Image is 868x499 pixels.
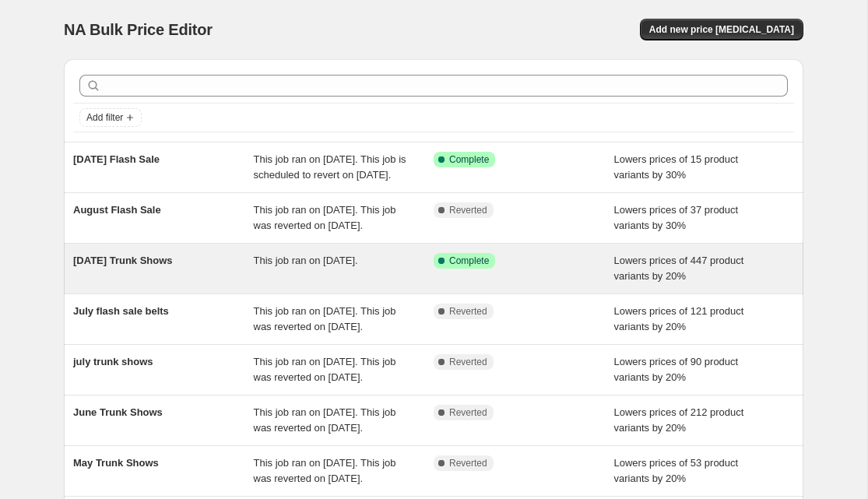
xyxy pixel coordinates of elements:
span: Lowers prices of 15 product variants by 30% [614,153,739,181]
span: Lowers prices of 90 product variants by 20% [614,356,739,383]
span: Complete [449,153,489,166]
span: Add new price [MEDICAL_DATA] [649,23,794,36]
span: [DATE] Flash Sale [73,153,160,165]
span: Lowers prices of 447 product variants by 20% [614,255,744,282]
span: Lowers prices of 53 product variants by 20% [614,457,739,484]
span: This job ran on [DATE]. This job is scheduled to revert on [DATE]. [254,153,406,181]
span: Reverted [449,457,487,469]
span: This job ran on [DATE]. This job was reverted on [DATE]. [254,204,396,231]
span: This job ran on [DATE]. This job was reverted on [DATE]. [254,305,396,332]
button: Add filter [79,108,142,127]
span: Lowers prices of 121 product variants by 20% [614,305,744,332]
span: Complete [449,255,489,267]
span: This job ran on [DATE]. [254,255,358,266]
span: This job ran on [DATE]. This job was reverted on [DATE]. [254,457,396,484]
span: This job ran on [DATE]. This job was reverted on [DATE]. [254,356,396,383]
span: Add filter [86,111,123,124]
span: May Trunk Shows [73,457,159,469]
span: Reverted [449,305,487,318]
span: Lowers prices of 212 product variants by 20% [614,406,744,434]
span: July flash sale belts [73,305,169,317]
span: Lowers prices of 37 product variants by 30% [614,204,739,231]
span: [DATE] Trunk Shows [73,255,173,266]
span: NA Bulk Price Editor [64,21,213,38]
span: Reverted [449,204,487,216]
span: June Trunk Shows [73,406,163,418]
span: This job ran on [DATE]. This job was reverted on [DATE]. [254,406,396,434]
span: Reverted [449,356,487,368]
span: july trunk shows [73,356,153,367]
span: Reverted [449,406,487,419]
span: August Flash Sale [73,204,161,216]
button: Add new price [MEDICAL_DATA] [640,19,803,40]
